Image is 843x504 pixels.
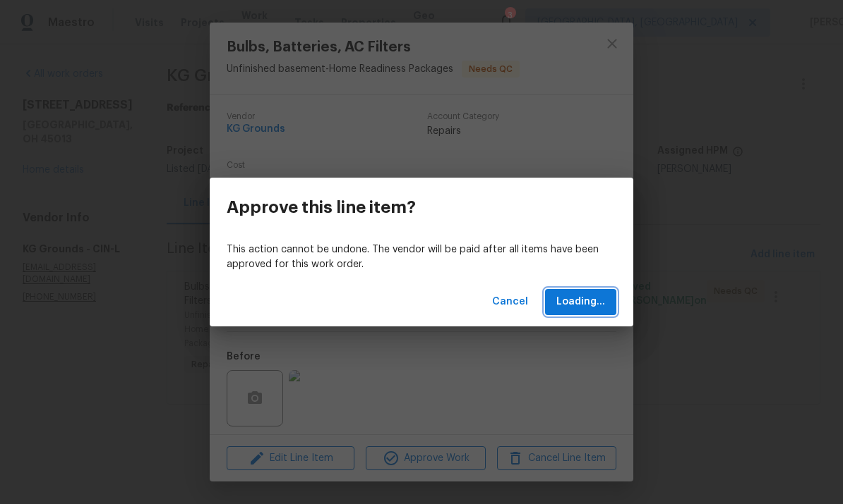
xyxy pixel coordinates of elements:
[545,289,616,315] button: Loading...
[227,242,616,272] p: This action cannot be undone. The vendor will be paid after all items have been approved for this...
[492,293,528,311] span: Cancel
[486,289,534,315] button: Cancel
[227,197,416,217] h3: Approve this line item?
[556,293,605,311] span: Loading...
